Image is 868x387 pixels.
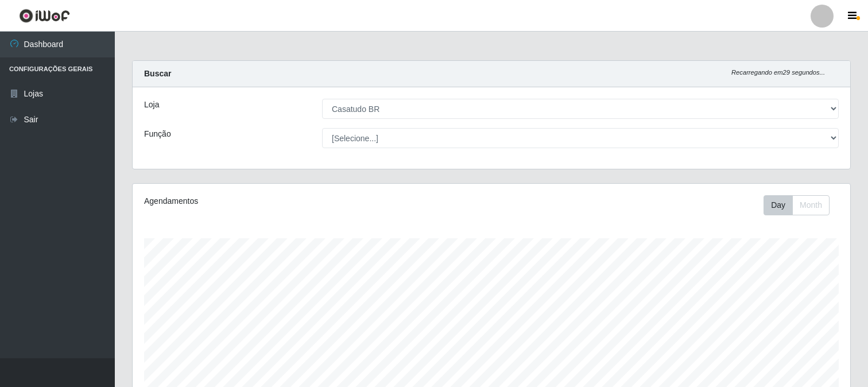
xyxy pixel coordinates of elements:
div: Toolbar with button groups [764,195,839,215]
i: Recarregando em 29 segundos... [731,69,825,76]
div: Agendamentos [144,195,424,207]
button: Day [764,195,793,215]
label: Loja [144,99,159,111]
button: Month [792,195,830,215]
label: Função [144,128,171,140]
div: First group [764,195,830,215]
strong: Buscar [144,69,171,78]
img: CoreUI Logo [19,9,70,23]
